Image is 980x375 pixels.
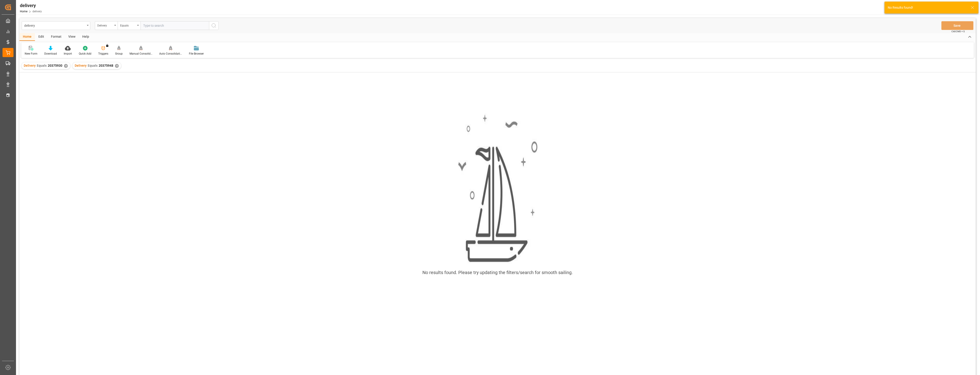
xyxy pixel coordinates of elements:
div: Download [44,52,57,56]
div: Home [19,33,35,41]
div: View [65,33,79,41]
button: Save [941,21,973,30]
span: Delivery [75,64,87,67]
div: File Browser [189,52,204,56]
div: Delivery [97,22,113,28]
div: New Form [25,52,37,56]
button: open menu [118,21,140,30]
div: Quick Add [79,52,91,56]
div: ✕ [115,64,119,68]
div: Format [48,33,65,41]
img: smooth_sailing.jpeg [458,114,538,264]
button: open menu [22,21,90,30]
div: delivery [24,22,85,28]
div: No results found. Please try updating the filters/search for smooth sailing. [422,269,573,276]
div: Edit [35,33,48,41]
button: open menu [95,21,118,30]
div: No Results found! [888,5,966,10]
div: Manual Consolidation [130,52,152,56]
span: Ctrl/CMD + S [951,30,965,33]
span: Equals [37,64,47,67]
div: ✕ [64,64,68,68]
input: Type to search [140,21,209,30]
div: delivery [20,2,42,9]
div: Auto Consolidation [159,52,182,56]
div: Group [115,52,123,56]
span: 20375930 [48,64,62,67]
div: Help [79,33,93,41]
button: search button [209,21,219,30]
div: Import [64,52,72,56]
div: Equals [120,22,136,28]
span: 20375948 [99,64,113,67]
span: Equals [88,64,98,67]
span: Delivery [24,64,36,67]
a: Home [20,10,27,13]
